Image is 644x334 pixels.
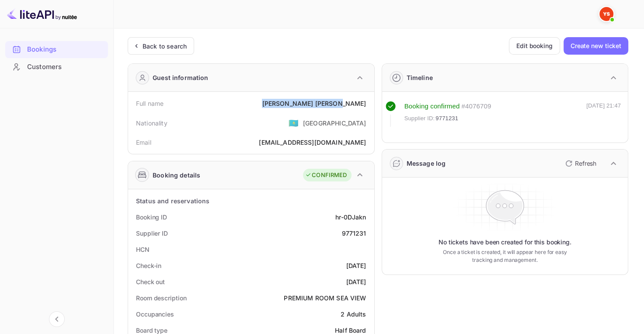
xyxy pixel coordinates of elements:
ya-tr-span: Occupancies [136,310,174,318]
ya-tr-span: [PERSON_NAME] [262,100,313,107]
ya-tr-span: Check out [136,278,165,285]
ya-tr-span: 2 Adults [341,310,366,318]
div: Customers [5,59,108,76]
ya-tr-span: Room description [136,294,186,302]
ya-tr-span: Nationality [136,119,167,127]
ya-tr-span: Booking details [153,170,200,180]
ya-tr-span: Board type [136,327,167,334]
div: [DATE] [346,261,366,270]
ya-tr-span: Status and reservations [136,197,209,205]
button: Edit booking [509,37,560,55]
ya-tr-span: hr-0DJakn [335,213,366,221]
ya-tr-span: [DATE] 21:47 [586,102,621,109]
ya-tr-span: Full name [136,100,164,107]
ya-tr-span: CONFIRMED [312,171,347,180]
ya-tr-span: Guest information [153,73,209,82]
button: Refresh [560,157,600,170]
ya-tr-span: [PERSON_NAME] [315,100,366,107]
ya-tr-span: Back to search [143,42,187,50]
ya-tr-span: 🇰🇿 [289,118,299,128]
ya-tr-span: Create new ticket [571,41,621,51]
ya-tr-span: PREMIUM ROOM SEA VIEW [284,294,366,302]
ya-tr-span: No tickets have been created for this booking. [439,238,571,247]
ya-tr-span: [EMAIL_ADDRESS][DOMAIN_NAME] [259,139,366,146]
img: Yandex Support [599,7,613,21]
ya-tr-span: Email [136,139,151,146]
a: Bookings [5,41,108,57]
ya-tr-span: confirmed [430,102,460,110]
div: [DATE] [346,277,366,286]
ya-tr-span: Edit booking [516,41,553,51]
ya-tr-span: Once a ticket is created, it will appear here for easy tracking and management. [439,248,571,264]
ya-tr-span: Message log [407,160,446,167]
ya-tr-span: Customers [27,62,62,72]
img: LiteAPI logo [7,7,77,21]
ya-tr-span: 9771231 [435,115,458,122]
ya-tr-span: Booking ID [136,213,167,221]
div: # 4076709 [461,101,491,111]
span: United States [289,115,299,131]
ya-tr-span: Supplier ID: [404,115,435,122]
ya-tr-span: Check-in [136,262,161,269]
ya-tr-span: Supplier ID [136,230,168,237]
ya-tr-span: [GEOGRAPHIC_DATA] [303,119,366,127]
div: Bookings [5,41,108,58]
ya-tr-span: Half Board [335,327,366,334]
ya-tr-span: Bookings [27,45,56,55]
ya-tr-span: Timeline [407,74,433,81]
button: Collapse navigation [49,311,65,327]
ya-tr-span: Refresh [575,160,596,167]
button: Create new ticket [564,37,628,55]
div: 9771231 [341,229,366,238]
ya-tr-span: HCN [136,246,150,253]
ya-tr-span: Booking [404,102,428,110]
a: Customers [5,59,108,75]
